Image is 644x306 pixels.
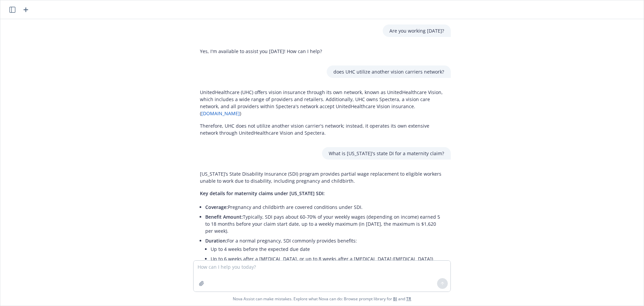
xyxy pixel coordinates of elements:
[329,150,444,157] p: What is [US_STATE]'s state DI for a maternity claim?
[200,190,325,196] span: Key details for maternity claims under [US_STATE] SDI:
[205,237,227,244] span: Duration:
[200,48,322,55] p: Yes, I'm available to assist you [DATE]! How can I help?
[205,202,444,212] li: Pregnancy and childbirth are covered conditions under SDI.
[200,122,444,136] p: Therefore, UHC does not utilize another vision carrier's network; instead, it operates its own ex...
[211,254,444,264] li: Up to 6 weeks after a [MEDICAL_DATA], or up to 8 weeks after a [MEDICAL_DATA] ([MEDICAL_DATA])
[406,296,411,302] a: TR
[205,212,444,236] li: Typically, SDI pays about 60-70% of your weekly wages (depending on income) earned 5 to 18 months...
[205,214,243,220] span: Benefit Amount:
[200,89,444,117] p: UnitedHealthcare (UHC) offers vision insurance through its own network, known as UnitedHealthcare...
[201,110,240,117] a: [DOMAIN_NAME]
[205,236,444,275] li: For a normal pregnancy, SDI commonly provides benefits:
[200,170,444,184] p: [US_STATE]’s State Disability Insurance (SDI) program provides partial wage replacement to eligib...
[333,68,444,75] p: does UHC utilize another vision carriers network?
[211,244,444,254] li: Up to 4 weeks before the expected due date
[205,204,228,210] span: Coverage:
[3,292,641,306] span: Nova Assist can make mistakes. Explore what Nova can do: Browse prompt library for and
[393,296,397,302] a: BI
[389,27,444,34] p: Are you working [DATE]?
